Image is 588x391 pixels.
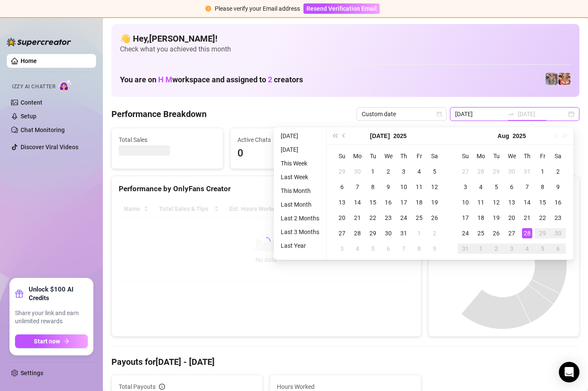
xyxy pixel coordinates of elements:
[411,241,427,256] td: 2025-08-08
[535,226,550,241] td: 2025-08-29
[120,45,571,54] span: Check what you achieved this month
[396,148,411,164] th: Th
[237,145,335,162] span: 0
[476,244,486,254] div: 1
[352,166,363,177] div: 30
[537,182,548,192] div: 8
[334,226,350,241] td: 2025-07-27
[476,166,486,177] div: 28
[368,213,378,223] div: 22
[427,210,442,226] td: 2025-07-26
[458,148,473,164] th: Su
[350,179,365,195] td: 2025-07-07
[473,241,489,256] td: 2025-09-01
[558,73,570,85] img: pennylondon
[535,179,550,195] td: 2025-08-08
[473,210,489,226] td: 2025-08-18
[473,148,489,164] th: Mo
[553,197,563,208] div: 16
[21,99,42,106] a: Content
[429,213,440,223] div: 26
[427,195,442,210] td: 2025-07-19
[537,166,548,177] div: 1
[396,210,411,226] td: 2025-07-24
[350,164,365,179] td: 2025-06-30
[460,244,471,254] div: 31
[12,83,55,91] span: Izzy AI Chatter
[458,195,473,210] td: 2025-08-10
[429,166,440,177] div: 5
[522,182,532,192] div: 7
[381,241,396,256] td: 2025-08-06
[458,164,473,179] td: 2025-07-27
[350,195,365,210] td: 2025-07-14
[553,166,563,177] div: 2
[381,226,396,241] td: 2025-07-30
[507,111,514,117] span: to
[15,289,24,298] span: gift
[535,195,550,210] td: 2025-08-15
[414,213,424,223] div: 25
[352,213,363,223] div: 21
[460,213,471,223] div: 17
[535,148,550,164] th: Fr
[504,210,519,226] td: 2025-08-20
[277,158,323,168] li: This Week
[519,195,535,210] td: 2025-08-14
[550,179,566,195] td: 2025-08-09
[352,244,363,254] div: 4
[21,113,36,120] a: Setup
[473,164,489,179] td: 2025-07-28
[337,244,347,254] div: 3
[489,179,504,195] td: 2025-08-05
[350,210,365,226] td: 2025-07-21
[120,33,571,45] h4: 👋 Hey, [PERSON_NAME] !
[334,148,350,164] th: Su
[427,179,442,195] td: 2025-07-12
[399,213,409,223] div: 24
[522,244,532,254] div: 4
[504,241,519,256] td: 2025-09-03
[334,210,350,226] td: 2025-07-20
[352,197,363,208] div: 14
[553,244,563,254] div: 6
[429,228,440,238] div: 2
[365,195,381,210] td: 2025-07-15
[513,127,526,144] button: Choose a year
[473,179,489,195] td: 2025-08-04
[399,166,409,177] div: 3
[553,182,563,192] div: 9
[368,182,378,192] div: 8
[427,164,442,179] td: 2025-07-05
[411,148,427,164] th: Fr
[383,244,393,254] div: 6
[460,166,471,177] div: 27
[370,127,390,144] button: Choose a month
[546,73,558,85] img: pennylondonvip
[411,210,427,226] td: 2025-07-25
[21,126,65,133] a: Chat Monitoring
[277,199,323,210] li: Last Month
[337,166,347,177] div: 29
[330,127,339,144] button: Last year (Control + left)
[383,166,393,177] div: 2
[368,166,378,177] div: 1
[277,213,323,223] li: Last 2 Months
[550,241,566,256] td: 2025-09-06
[458,241,473,256] td: 2025-08-31
[476,197,486,208] div: 11
[491,197,501,208] div: 12
[518,109,567,119] input: End date
[427,241,442,256] td: 2025-08-09
[550,164,566,179] td: 2025-08-02
[550,148,566,164] th: Sa
[489,164,504,179] td: 2025-07-29
[522,166,532,177] div: 31
[277,131,323,141] li: [DATE]
[365,148,381,164] th: Tu
[473,195,489,210] td: 2025-08-11
[427,148,442,164] th: Sa
[237,135,335,144] span: Active Chats
[507,111,514,117] span: swap-right
[205,6,211,12] span: exclamation-circle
